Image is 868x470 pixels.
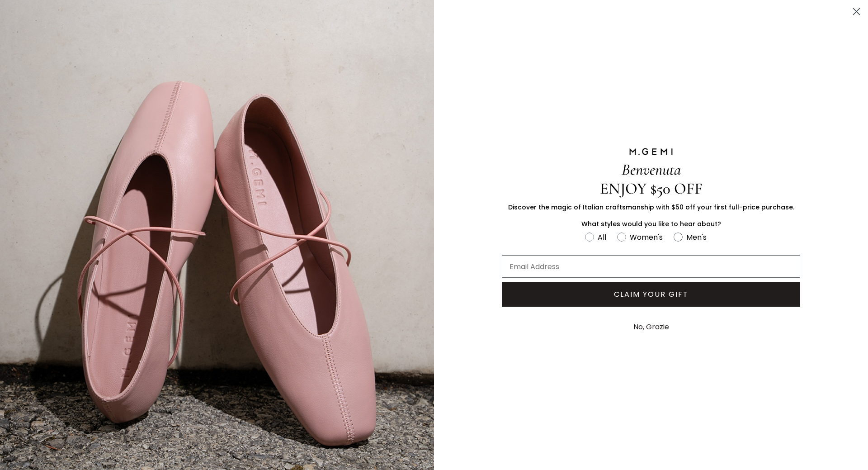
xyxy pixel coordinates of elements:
[502,282,800,307] button: CLAIM YOUR GIFT
[581,219,721,228] span: What styles would you like to hear about?
[628,147,674,156] img: M.GEMI
[629,316,674,338] button: No, Grazie
[849,4,864,19] button: Close dialog
[598,232,606,243] div: All
[600,179,703,198] span: ENJOY $50 OFF
[508,203,794,212] span: Discover the magic of Italian craftsmanship with $50 off your first full-price purchase.
[502,255,800,278] input: Email Address
[686,232,707,243] div: Men's
[622,160,681,179] span: Benvenuta
[630,232,663,243] div: Women's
